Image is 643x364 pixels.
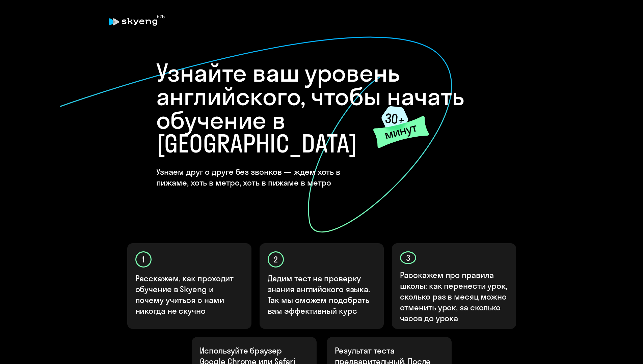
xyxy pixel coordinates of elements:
[135,273,244,316] p: Расскажем, как проходит обучение в Skyeng и почему учиться с нами никогда не скучно
[156,166,374,188] h4: Узнаем друг о друге без звонков — ждем хоть в пижаме, хоть в метро, хоть в пижаме в метро
[268,251,284,268] div: 2
[400,270,509,324] p: Расскажем про правила школы: как перенести урок, сколько раз в месяц можно отменить урок, за скол...
[400,251,416,264] div: 3
[135,251,152,268] div: 1
[156,61,487,156] h1: Узнайте ваш уровень английского, чтобы начать обучение в [GEOGRAPHIC_DATA]
[268,273,376,316] p: Дадим тест на проверку знания английского языка. Так мы сможем подобрать вам эффективный курс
